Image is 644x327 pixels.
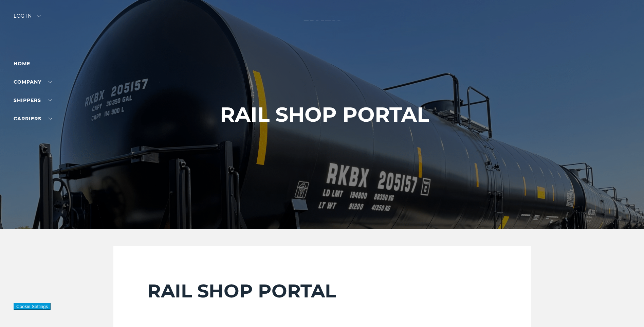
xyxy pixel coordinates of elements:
a: SHIPPERS [14,97,52,103]
h1: RAIL SHOP PORTAL [220,103,429,126]
img: kbx logo [297,14,348,44]
a: Carriers [14,116,52,122]
button: Cookie Settings [14,303,51,310]
h2: RAIL SHOP PORTAL [147,280,497,302]
a: Home [14,61,30,67]
div: Log in [14,14,41,23]
img: arrow [37,15,41,17]
a: Company [14,79,52,85]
